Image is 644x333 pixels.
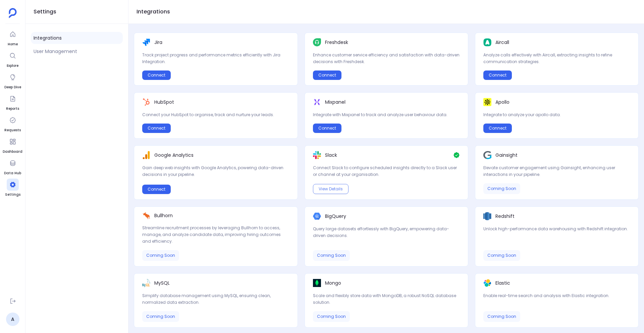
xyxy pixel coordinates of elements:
[4,128,21,133] span: Requests
[9,8,17,18] img: petavue logo
[495,39,509,46] p: Aircall
[142,311,179,322] div: Coming Soon
[483,183,520,194] div: Coming Soon
[325,39,348,46] p: Freshdesk
[4,71,21,90] a: Deep Dive
[4,171,21,176] span: Data Hub
[142,111,289,118] p: Connect your HubSpot to organise, track and nurture your leads.
[31,45,123,57] a: User Management
[313,292,460,306] p: Scale and flexibly store data with MongoDB, a robust NoSQL database solution.
[137,7,170,16] h1: Integrations
[313,70,341,80] button: Connect
[154,99,174,106] p: HubSpot
[489,73,506,78] span: Connect
[4,114,21,133] a: Requests
[142,292,289,306] p: Simplify database management using MySQL, ensuring clean, normalized data extraction.
[148,73,165,78] span: Connect
[483,52,630,65] p: Analyze calls effectively with Aircall, extracting insights to refine communication strategies.
[142,124,171,133] button: Connect
[313,111,460,118] p: Integrate with Mixpanel to track and analyze user behaviour data.
[7,28,19,47] a: Home
[154,152,194,159] p: Google Analytics
[142,164,289,178] p: Gain deep web insights with Google Analytics, powering data-driven decisions in your pipeline.
[148,126,165,131] span: Connect
[5,192,20,197] span: Settings
[319,186,343,192] span: View Details
[483,124,512,133] button: Connect
[4,85,21,90] span: Deep Dive
[483,70,512,80] button: Connect
[483,250,520,261] div: Coming Soon
[3,149,22,154] span: Dashboard
[154,280,170,287] p: MySQL
[313,124,341,133] button: Connect
[5,179,20,197] a: Settings
[483,111,630,118] p: Integrate to analyze your apollo data.
[6,93,19,111] a: Reports
[7,50,19,68] a: Explore
[483,311,520,322] div: Coming Soon
[483,292,630,299] p: Enable real-time search and analysis with Elastic integration.
[142,70,171,80] button: Connect
[3,136,22,154] a: Dashboard
[495,213,515,220] p: Redshift
[142,185,171,194] button: Connect
[154,212,173,219] p: Bullhorn
[483,226,630,232] p: Unlock high-performance data warehousing with Redshift integration.
[154,39,162,46] p: Jira
[495,280,510,287] p: Elastic
[4,157,21,176] a: Data Hub
[313,311,350,322] div: Coming Soon
[7,63,19,68] span: Explore
[489,126,506,131] span: Connect
[313,164,460,178] p: Connect Slack to configure scheduled insights directly to a Slack user or channel at your organis...
[313,52,460,65] p: Enhance customer service efficiency and satisfaction with data-driven decisions with Freshdesk.
[142,225,289,245] p: Streamline recruitment processes by leveraging Bullhorn to access, manage, and analyze candidate ...
[148,187,165,192] span: Connect
[495,99,509,106] p: Apollo
[325,152,337,159] p: Slack
[325,213,346,220] p: BigQuery
[313,250,350,261] div: Coming Soon
[325,280,341,287] p: Mongo
[31,32,123,44] a: Integrations
[453,151,460,159] img: Check Icon
[483,164,630,178] p: Elevate customer engagement using Gainsight, enhancing user interactions in your pipeline.
[7,42,19,47] span: Home
[495,152,518,159] p: Gainsight
[318,126,336,131] span: Connect
[6,313,19,326] a: A
[313,226,460,239] p: Query large datasets effortlessly with BigQuery, empowering data-driven decisions.
[6,106,19,111] span: Reports
[142,250,179,261] div: Coming Soon
[318,73,336,78] span: Connect
[142,52,289,65] p: Track project progress and performance metrics efficiently with Jira Integration.
[313,184,348,194] button: View Details
[325,99,345,106] p: Mixpanel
